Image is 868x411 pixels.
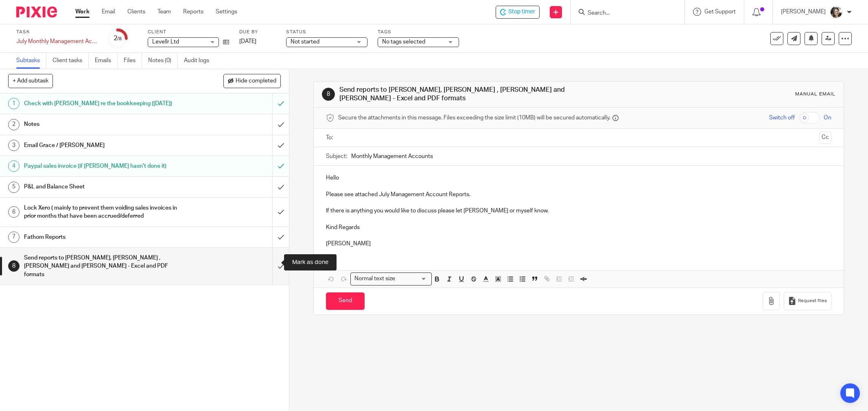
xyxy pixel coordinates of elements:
p: Hello [326,174,831,182]
div: 8 [8,260,20,272]
div: Manual email [795,91,835,97]
p: If there is anything you would like to discuss please let [PERSON_NAME] or myself know. [326,207,831,215]
div: July Monthly Management Accounts - Levellr [16,37,98,45]
span: Normal text size [352,275,397,283]
h1: Check with [PERSON_NAME] re the bookkeeping ([DATE]) [24,97,184,110]
h1: Notes [24,118,184,130]
span: Request files [798,298,827,304]
span: No tags selected [382,39,425,45]
span: Get Support [704,9,736,15]
div: Search for option [350,273,432,285]
p: Please see attached July Management Account Reports. [326,190,831,199]
div: 3 [8,140,20,151]
a: Files [124,53,142,69]
label: Task [16,29,98,35]
h1: Lock Xero ( mainly to prevent them voiding sales invoices in prior months that have been accrued/... [24,202,184,223]
img: Pixie [16,6,57,17]
h1: P&L and Balance Sheet [24,181,184,193]
a: Notes (0) [148,53,178,69]
label: To: [326,134,335,142]
a: Team [157,8,171,16]
input: Search [587,10,660,17]
p: [PERSON_NAME] [326,240,831,248]
a: Client tasks [52,53,89,69]
label: Client [148,29,229,35]
span: Hide completed [236,78,276,84]
h1: Fathom Reports [24,231,184,243]
div: 5 [8,182,20,193]
a: Settings [216,8,237,16]
label: Subject: [326,152,347,160]
h1: Send reports to [PERSON_NAME], [PERSON_NAME] , [PERSON_NAME] and [PERSON_NAME] - Excel and PDF fo... [339,86,596,103]
span: On [824,114,831,122]
div: 1 [8,98,20,109]
input: Search for option [398,275,427,283]
small: /8 [117,37,122,41]
a: Work [75,8,90,16]
a: Emails [95,53,118,69]
h1: Send reports to [PERSON_NAME], [PERSON_NAME] , [PERSON_NAME] and [PERSON_NAME] - Excel and PDF fo... [24,252,184,281]
a: Clients [127,8,145,16]
h1: Paypal sales invoice (if [PERSON_NAME] hasn't done it) [24,160,184,172]
p: Kind Regards [326,223,831,231]
button: + Add subtask [8,74,53,88]
span: Stop timer [508,8,535,16]
button: Cc [819,132,831,144]
img: barbara-raine-.jpg [830,6,843,19]
a: Reports [183,8,203,16]
a: Audit logs [184,53,215,69]
button: Request files [784,292,831,310]
a: Subtasks [16,53,46,69]
p: [PERSON_NAME] [781,8,826,16]
label: Tags [378,29,459,35]
span: Not started [291,39,319,45]
div: 2 [114,34,122,43]
div: 4 [8,160,20,172]
button: Hide completed [223,74,281,88]
div: 6 [8,206,20,218]
div: Levellr Ltd - July Monthly Management Accounts - Levellr [496,6,540,19]
input: Send [326,292,365,310]
span: [DATE] [239,39,256,44]
span: Switch off [769,114,795,122]
a: Email [102,8,115,16]
h1: Email Grace / [PERSON_NAME] [24,139,184,151]
div: 7 [8,231,20,243]
span: Levellr Ltd [152,39,179,45]
label: Status [286,29,367,35]
label: Due by [239,29,276,35]
span: Secure the attachments in this message. Files exceeding the size limit (10MB) will be secured aut... [338,114,610,122]
div: 8 [322,88,335,101]
div: 2 [8,119,20,130]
